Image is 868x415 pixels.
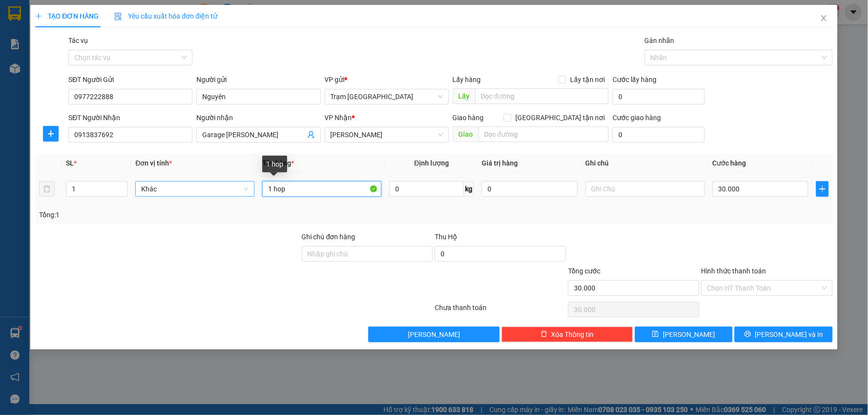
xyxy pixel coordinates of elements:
[755,329,824,340] span: [PERSON_NAME] và In
[652,331,659,338] span: save
[68,74,192,85] div: SĐT Người Gửi
[817,185,828,193] span: plus
[663,329,715,340] span: [PERSON_NAME]
[307,131,315,139] span: user-add
[701,267,766,275] label: Hình thức thanh toán
[453,76,481,83] span: Lấy hàng
[810,5,838,32] button: Close
[331,89,443,104] span: Trạm Sài Gòn
[744,331,751,338] span: printer
[541,331,548,338] span: delete
[502,327,633,342] button: deleteXóa Thông tin
[39,181,55,197] button: delete
[713,159,746,167] span: Cước hàng
[453,114,484,122] span: Giao hàng
[331,127,443,142] span: Phan Thiết
[435,233,457,241] span: Thu Hộ
[196,74,320,85] div: Người gửi
[325,74,449,85] div: VP gửi
[566,74,609,85] span: Lấy tận nơi
[302,246,433,262] input: Ghi chú đơn hàng
[453,88,475,104] span: Lấy
[141,182,249,196] span: Khác
[39,209,335,220] div: Tổng: 1
[35,13,42,20] span: plus
[135,159,172,167] span: Đơn vị tính
[586,181,705,197] input: Ghi Chú
[511,112,609,123] span: [GEOGRAPHIC_DATA] tận nơi
[434,302,567,319] div: Chưa thanh toán
[414,159,449,167] span: Định lượng
[43,130,58,138] span: plus
[408,329,460,340] span: [PERSON_NAME]
[68,37,88,44] label: Tác vụ
[482,159,518,167] span: Giá trị hàng
[816,181,828,197] button: plus
[67,54,74,61] span: environment
[262,181,381,197] input: VD: Bàn, Ghế
[613,114,661,122] label: Cước giao hàng
[302,233,356,241] label: Ghi chú đơn hàng
[368,327,500,342] button: [PERSON_NAME]
[820,14,828,22] span: close
[262,156,287,172] div: 1 hop
[645,37,675,44] label: Gán nhãn
[453,126,479,142] span: Giao
[196,112,320,123] div: Người nhận
[35,12,99,20] span: TẠO ĐƠN HÀNG
[479,126,609,142] input: Dọc đường
[464,181,474,197] span: kg
[114,13,122,21] img: icon
[735,327,833,342] button: printer[PERSON_NAME] và In
[582,154,709,173] th: Ghi chú
[43,126,59,142] button: plus
[551,329,594,340] span: Xóa Thông tin
[568,267,600,275] span: Tổng cước
[5,41,67,74] li: VP Trạm [GEOGRAPHIC_DATA]
[475,88,609,104] input: Dọc đường
[114,12,217,20] span: Yêu cầu xuất hóa đơn điện tử
[5,5,39,39] img: logo.jpg
[613,89,705,104] input: Cước lấy hàng
[68,112,192,123] div: SĐT Người Nhận
[635,327,733,342] button: save[PERSON_NAME]
[325,114,352,122] span: VP Nhận
[613,127,705,143] input: Cước giao hàng
[5,5,142,23] li: Trung Nga
[482,181,578,197] input: 0
[66,159,74,167] span: SL
[613,76,656,83] label: Cước lấy hàng
[67,41,130,52] li: VP [PERSON_NAME]
[67,54,127,83] b: T1 [PERSON_NAME], P Phú Thuỷ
